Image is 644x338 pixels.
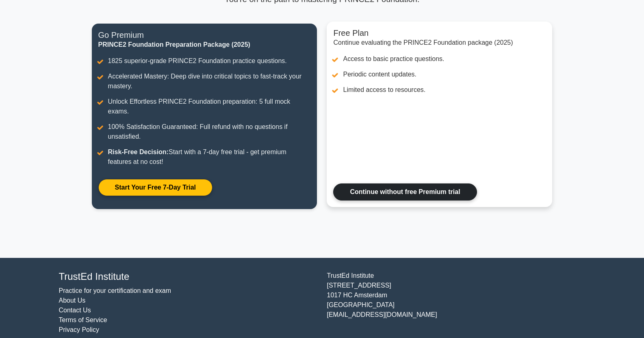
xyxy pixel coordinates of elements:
[322,271,590,335] div: TrustEd Institute [STREET_ADDRESS] 1017 HC Amsterdam [GEOGRAPHIC_DATA] [EMAIL_ADDRESS][DOMAIN_NAME]
[59,326,100,333] a: Privacy Policy
[59,297,86,304] a: About Us
[98,179,212,196] a: Start Your Free 7-Day Trial
[59,307,91,314] a: Contact Us
[333,183,477,201] a: Continue without free Premium trial
[59,287,171,294] a: Practice for your certification and exam
[59,316,107,323] a: Terms of Service
[59,271,317,283] h4: TrustEd Institute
